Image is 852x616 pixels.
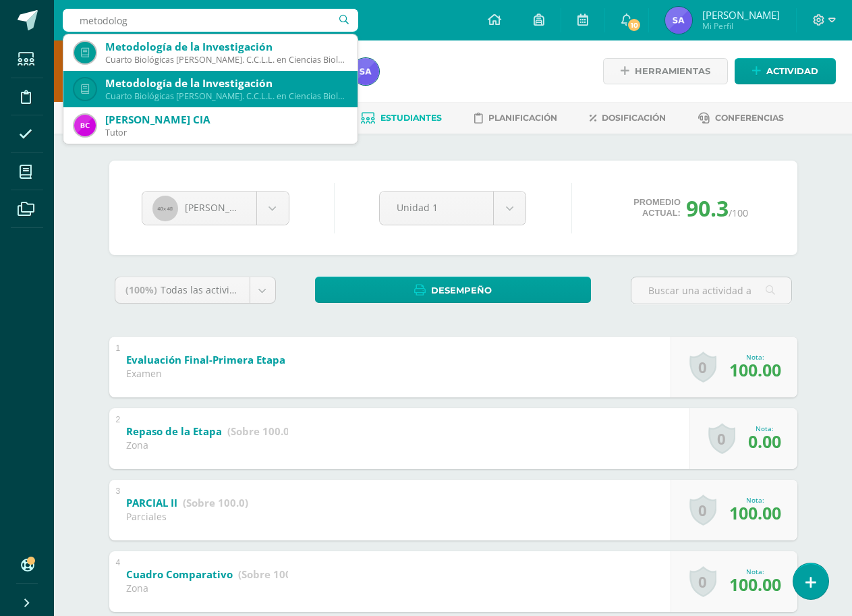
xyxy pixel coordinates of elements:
[627,18,642,32] span: 10
[735,58,836,84] a: Actividad
[126,439,288,451] div: Zona
[602,113,666,123] span: Dosificación
[590,107,666,129] a: Dosificación
[380,192,526,225] a: Unidad 1
[689,352,716,383] a: 0
[748,424,781,433] div: Nota:
[126,424,222,438] b: Repaso de la Etapa
[352,58,379,85] img: e13c725d1f66a19cb499bd52eb79269c.png
[126,567,233,581] b: Cuadro Comparativo
[105,90,347,102] div: Cuarto Biológicas [PERSON_NAME]. C.C.L.L. en Ciencias Biológicas 'B'
[698,107,784,129] a: Conferencias
[238,567,304,581] strong: (Sobre 100.0)
[126,353,285,366] b: Evaluación Final-Primera Etapa
[729,358,781,381] span: 100.00
[633,197,681,219] span: Promedio actual:
[126,367,288,380] div: Examen
[152,196,178,221] img: 40x40
[603,58,728,84] a: Herramientas
[105,54,347,65] div: Cuarto Biológicas [PERSON_NAME]. C.C.L.L. en Ciencias Biológicas 'A'
[126,564,304,586] a: Cuadro Comparativo (Sobre 100.0)
[185,201,260,214] span: [PERSON_NAME]
[105,76,347,90] div: Metodología de la Investigación
[729,495,781,505] div: Nota:
[126,421,293,443] a: Repaso de la Etapa (Sobre 100.0)
[125,283,157,296] span: (100%)
[126,496,177,509] b: PARCIAL II
[488,113,557,123] span: Planificación
[161,283,328,296] span: Todas las actividades de esta unidad
[715,113,784,123] span: Conferencias
[729,352,781,362] div: Nota:
[105,40,347,54] div: Metodología de la Investigación
[702,8,780,22] span: [PERSON_NAME]
[729,501,781,524] span: 100.00
[315,277,591,303] a: Desempeño
[126,510,248,523] div: Parciales
[183,496,248,509] strong: (Sobre 100.0)
[126,582,288,594] div: Zona
[380,113,442,123] span: Estudiantes
[748,430,781,453] span: 0.00
[105,127,347,138] div: Tutor
[665,7,692,34] img: e13c725d1f66a19cb499bd52eb79269c.png
[397,192,476,223] span: Unidad 1
[729,206,748,219] span: /100
[729,567,781,576] div: Nota:
[431,278,492,303] span: Desempeño
[729,573,781,596] span: 100.00
[702,20,780,32] span: Mi Perfil
[126,493,248,514] a: PARCIAL II (Sobre 100.0)
[126,349,356,371] a: Evaluación Final-Primera Etapa
[63,9,358,32] input: Busca un usuario...
[105,113,347,127] div: [PERSON_NAME] CIA
[689,495,716,526] a: 0
[708,423,735,454] a: 0
[474,107,557,129] a: Planificación
[361,107,442,129] a: Estudiantes
[142,192,289,225] a: [PERSON_NAME]
[689,566,716,597] a: 0
[227,424,293,438] strong: (Sobre 100.0)
[766,59,818,84] span: Actividad
[74,115,96,136] img: f04ede8a025c2301fc39f06f00aa92cd.png
[631,277,791,304] input: Buscar una actividad aquí...
[115,277,275,303] a: (100%)Todas las actividades de esta unidad
[635,59,710,84] span: Herramientas
[686,194,729,223] span: 90.3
